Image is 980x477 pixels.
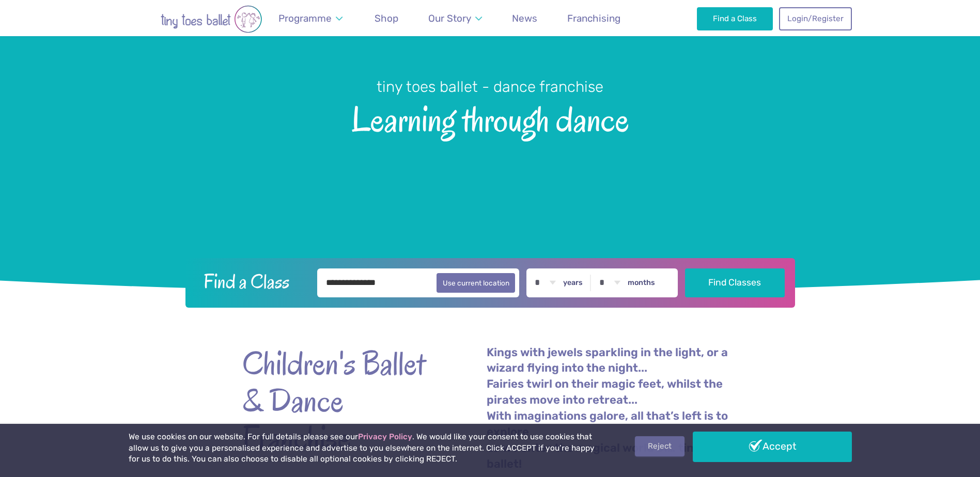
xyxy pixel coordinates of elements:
[195,268,310,294] h2: Find a Class
[685,268,785,297] button: Find Classes
[567,12,620,24] span: Franchising
[274,6,348,30] a: Programme
[512,12,537,24] span: News
[423,6,487,30] a: Our Story
[370,6,403,30] a: Shop
[779,7,851,30] a: Login/Register
[628,278,655,288] label: months
[278,12,332,24] span: Programme
[428,12,471,24] span: Our Story
[129,5,294,33] img: tiny toes ballet
[635,436,685,456] a: Reject
[242,345,428,456] strong: Children's Ballet & Dance Franchise
[437,273,516,293] button: Use current location
[18,97,962,139] span: Learning through dance
[563,278,583,288] label: years
[697,7,773,30] a: Find a Class
[129,432,599,465] p: We use cookies on our website. For full details please see our . We would like your consent to us...
[487,345,738,472] p: Kings with jewels sparkling in the light, or a wizard flying into the night... Fairies twirl on t...
[358,432,412,441] a: Privacy Policy
[507,6,542,30] a: News
[563,6,626,30] a: Franchising
[377,78,603,96] small: tiny toes ballet - dance franchise
[375,12,398,24] span: Shop
[693,432,852,462] a: Accept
